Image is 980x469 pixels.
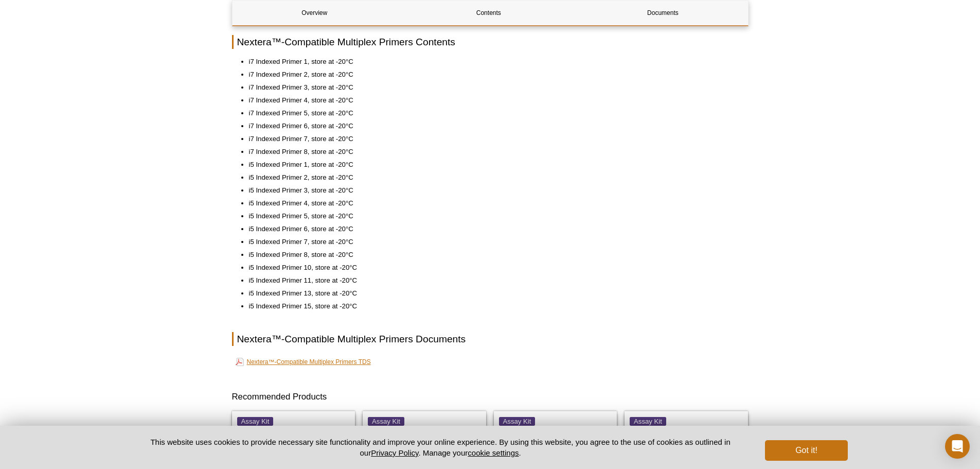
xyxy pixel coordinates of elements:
a: Nextera™-Compatible Multiplex Primers TDS [236,356,371,368]
a: Assay Kit CUT&Tag-IT Spike-In Control, Anti-Rabbit [494,411,617,463]
a: Assay Kit ATAC-Seq Kit [232,411,355,463]
li: i5 Indexed Primer 10, store at -20°C [249,263,738,273]
span: Assay Kit [630,417,666,426]
h2: Nextera™-Compatible Multiplex Primers Documents [232,332,749,346]
div: Open Intercom Messenger [945,434,970,459]
li: i7 Indexed Primer 8, store at -20°C [249,147,738,157]
li: i5 Indexed Primer 2, store at -20°C [249,172,738,183]
a: Documents [581,1,745,25]
li: i5 Indexed Primer 15, store at -20°C [249,301,738,311]
a: Overview [233,1,397,25]
h3: Recommended Products [232,391,749,403]
span: Assay Kit [499,417,536,426]
li: i5 Indexed Primer 3, store at -20°C [249,185,738,196]
li: i7 Indexed Primer 7, store at -20°C [249,134,738,144]
li: i7 Indexed Primer 5, store at -20°C [249,108,738,118]
a: Assay Kit ATAC-Seq Spike-In Control [625,411,748,463]
a: Contents [406,1,571,25]
span: Assay Kit [368,417,404,426]
li: i7 Indexed Primer 6, store at -20°C [249,121,738,131]
span: Assay Kit [237,417,274,426]
li: i5 Indexed Primer 13, store at -20°C [249,288,738,299]
button: cookie settings [468,448,519,457]
li: i7 Indexed Primer 1, store at -20°C [249,57,738,67]
h2: Nextera™-Compatible Multiplex Primers Contents [232,35,749,49]
li: i5 Indexed Primer 5, store at -20°C [249,211,738,221]
a: Privacy Policy [371,448,418,457]
li: i5 Indexed Primer 4, store at -20°C [249,198,738,209]
li: i5 Indexed Primer 6, store at -20°C [249,224,738,234]
a: Assay Kit CUT&Tag-IT Assay Kit, Anti-Rabbit [363,411,486,463]
button: Got it! [765,440,847,461]
li: i7 Indexed Primer 4, store at -20°C [249,95,738,106]
li: i7 Indexed Primer 2, store at -20°C [249,70,738,80]
li: i5 Indexed Primer 8, store at -20°C [249,250,738,260]
li: i7 Indexed Primer 3, store at -20°C [249,82,738,93]
li: i5 Indexed Primer 1, store at -20°C [249,160,738,170]
p: This website uses cookies to provide necessary site functionality and improve your online experie... [133,437,749,458]
li: i5 Indexed Primer 7, store at -20°C [249,237,738,247]
li: i5 Indexed Primer 11, store at -20°C [249,275,738,286]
